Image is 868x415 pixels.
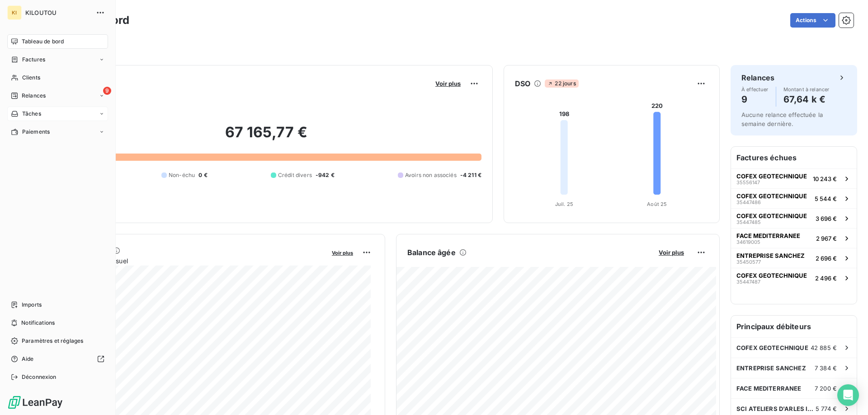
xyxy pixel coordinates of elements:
button: COFEX GEOTECHNIQUE354474853 696 € [731,208,857,228]
h6: Relances [741,72,774,83]
a: Imports [7,298,108,312]
span: -942 € [316,171,335,179]
span: Paiements [22,128,50,136]
button: ENTREPRISE SANCHEZ354505772 696 € [731,248,857,268]
a: Clients [7,70,108,85]
span: FACE MEDITERRANEE [736,232,800,239]
span: 35447485 [736,219,761,225]
span: 7 384 € [815,364,837,372]
span: 2 967 € [816,235,837,242]
span: Voir plus [659,249,684,256]
span: Aide [22,355,34,363]
span: 2 496 € [815,275,837,282]
span: 9 [103,87,111,95]
span: 35447486 [736,200,761,205]
span: COFEX GEOTECHNIQUE [736,272,807,279]
button: Voir plus [433,79,463,88]
span: 3 696 € [816,215,837,222]
span: 35447487 [736,279,760,284]
span: ENTREPRISE SANCHEZ [736,252,805,259]
span: Tableau de bord [22,37,64,46]
a: Paramètres et réglages [7,334,108,348]
span: Tâches [22,110,41,118]
a: Tâches [7,107,108,121]
button: FACE MEDITERRANEE346190052 967 € [731,228,857,248]
span: Paramètres et réglages [22,337,83,345]
span: -4 211 € [460,171,481,179]
span: Imports [22,301,42,309]
h4: 67,64 k € [783,92,830,107]
span: COFEX GEOTECHNIQUE [736,173,807,180]
a: 9Relances [7,89,108,103]
button: Voir plus [329,248,356,256]
span: À effectuer [741,87,769,92]
span: Voir plus [332,250,353,256]
tspan: Juil. 25 [555,201,573,207]
span: 35556147 [736,180,760,185]
span: Notifications [21,319,55,327]
span: 22 jours [545,79,578,88]
button: Actions [790,13,835,28]
div: Open Intercom Messenger [837,384,859,406]
img: Logo LeanPay [7,395,63,410]
span: KILOUTOU [25,9,90,16]
button: COFEX GEOTECHNIQUE354474865 544 € [731,188,857,208]
button: Voir plus [656,248,687,256]
span: 10 243 € [813,175,837,182]
h4: 9 [741,92,769,107]
span: 42 885 € [811,344,837,351]
a: Factures [7,52,108,67]
span: 34619005 [736,239,760,245]
span: COFEX GEOTECHNIQUE [736,192,807,200]
span: Déconnexion [22,373,57,381]
span: SCI ATELIERS D'ARLES IMMOBILIER [736,405,816,412]
h6: DSO [515,78,530,89]
span: COFEX GEOTECHNIQUE [736,344,808,351]
a: Paiements [7,125,108,139]
span: Clients [22,74,40,82]
span: 5 544 € [815,195,837,202]
span: Crédit divers [278,171,312,179]
span: COFEX GEOTECHNIQUE [736,212,807,219]
h6: Factures échues [731,147,857,168]
span: FACE MEDITERRANEE [736,385,802,392]
span: 35450577 [736,259,761,265]
span: Montant à relancer [783,87,830,92]
span: 5 774 € [816,405,837,412]
a: Aide [7,352,108,366]
span: 7 200 € [815,385,837,392]
button: COFEX GEOTECHNIQUE3555614710 243 € [731,168,857,188]
tspan: Août 25 [647,201,667,207]
span: Factures [22,56,45,64]
h6: Principaux débiteurs [731,316,857,337]
a: Tableau de bord [7,34,108,49]
span: 0 € [198,171,207,179]
h2: 67 165,77 € [51,123,481,150]
span: Relances [22,92,46,100]
span: Voir plus [435,80,461,87]
span: Non-échu [169,171,195,179]
span: Aucune relance effectuée la semaine dernière. [741,111,823,127]
div: KI [7,5,22,20]
span: 2 696 € [816,255,837,262]
span: Avoirs non associés [405,171,457,179]
span: Chiffre d'affaires mensuel [51,256,325,266]
span: ENTREPRISE SANCHEZ [736,364,806,372]
button: COFEX GEOTECHNIQUE354474872 496 € [731,268,857,288]
h6: Balance âgée [407,247,456,258]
